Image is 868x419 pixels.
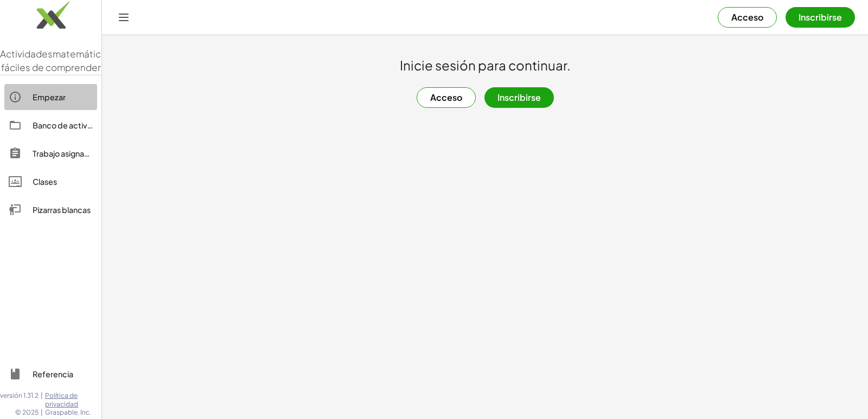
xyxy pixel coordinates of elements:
button: Inscribirse [484,87,554,108]
button: Acceso [718,7,777,28]
font: | [41,408,43,416]
font: Inscribirse [497,92,541,103]
font: © 2025 [15,408,39,416]
a: Empezar [4,84,97,110]
a: Política de privacidad [45,391,101,408]
button: Cambiar navegación [115,9,132,26]
a: Banco de actividades [4,112,97,138]
font: Pizarras blancas [33,205,91,215]
font: Clases [33,177,57,186]
a: Trabajo asignado [4,140,97,166]
a: Clases [4,169,97,195]
font: Inicie sesión para continuar. [400,57,571,73]
button: Inscribirse [786,7,855,28]
font: Política de privacidad [45,391,78,408]
button: Acceso [417,87,476,108]
font: Referencia [33,369,73,379]
font: Empezar [33,92,66,102]
a: Referencia [4,361,97,387]
font: | [41,391,43,399]
font: Trabajo asignado [33,149,94,158]
font: matemáticas fáciles de comprender [1,48,112,74]
font: Inscribirse [799,11,842,23]
font: Banco de actividades [33,120,113,130]
font: Graspable, Inc. [45,408,91,416]
font: Acceso [731,11,763,23]
a: Pizarras blancas [4,197,97,223]
font: Acceso [430,92,462,103]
